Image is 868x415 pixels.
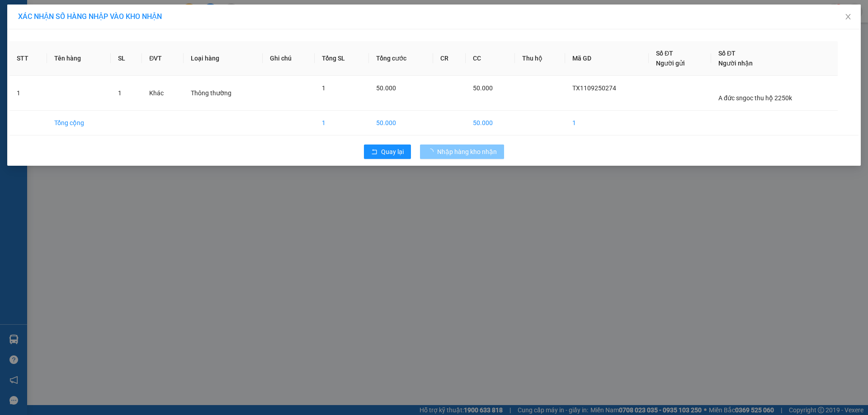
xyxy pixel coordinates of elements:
[718,60,753,67] span: Người nhận
[420,145,504,159] button: Nhập hàng kho nhận
[656,60,685,67] span: Người gửi
[142,76,184,111] td: Khác
[718,94,792,102] span: A đức sngoc thu hộ 2250k
[427,149,437,155] span: loading
[381,147,404,157] span: Quay lại
[9,76,47,111] td: 1
[572,84,616,92] span: TX1109250274
[466,111,515,135] td: 50.000
[656,50,673,57] span: Số ĐT
[437,147,497,157] span: Nhập hàng kho nhận
[515,41,565,76] th: Thu hộ
[718,50,736,57] span: Số ĐT
[364,145,411,159] button: rollbackQuay lại
[47,41,111,76] th: Tên hàng
[844,13,852,20] span: close
[184,41,263,76] th: Loại hàng
[835,5,861,30] button: Close
[47,111,111,135] td: Tổng cộng
[184,76,263,111] td: Thông thường
[322,84,325,92] span: 1
[433,41,466,76] th: CR
[315,111,368,135] td: 1
[565,41,649,76] th: Mã GD
[118,89,122,97] span: 1
[376,84,396,92] span: 50.000
[466,41,515,76] th: CC
[111,41,142,76] th: SL
[565,111,649,135] td: 1
[18,12,162,21] span: XÁC NHẬN SỐ HÀNG NHẬP VÀO KHO NHẬN
[473,84,493,92] span: 50.000
[9,41,47,76] th: STT
[315,41,368,76] th: Tổng SL
[371,149,377,156] span: rollback
[263,41,315,76] th: Ghi chú
[369,41,433,76] th: Tổng cước
[142,41,184,76] th: ĐVT
[369,111,433,135] td: 50.000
